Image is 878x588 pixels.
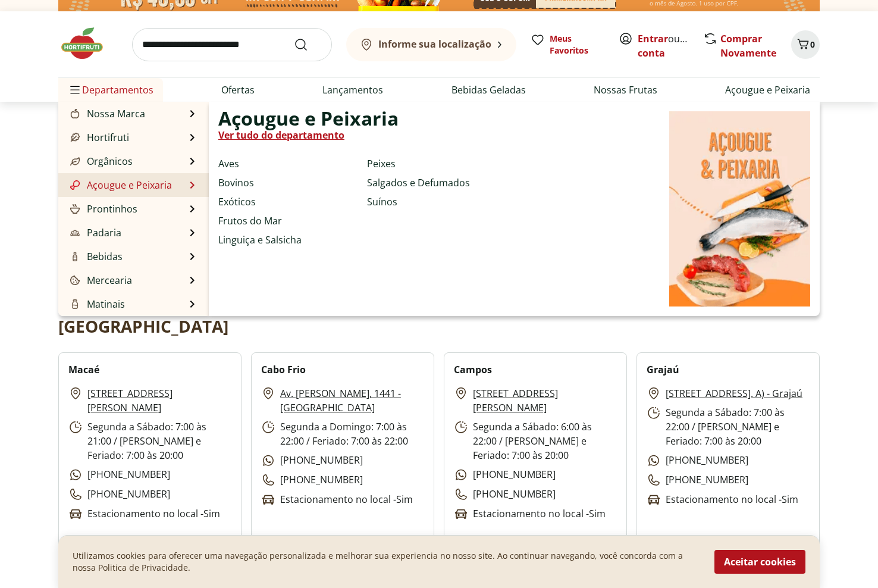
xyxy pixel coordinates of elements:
[261,453,363,468] p: [PHONE_NUMBER]
[70,157,80,166] img: Orgânicos
[647,492,798,507] p: Estacionamento no local - Sim
[367,157,396,171] a: Peixes
[261,492,413,507] p: Estacionamento no local - Sim
[669,111,810,306] img: Açougue e Peixaria
[68,297,125,311] a: MatinaisMatinais
[666,386,802,401] a: [STREET_ADDRESS]. A) - Grajaú
[68,154,133,168] a: OrgânicosOrgânicos
[454,362,492,377] h2: Campos
[68,130,129,145] a: HortifrutiHortifruti
[594,83,657,97] a: Nossas Frutas
[367,195,397,209] a: Suínos
[454,420,617,462] p: Segunda a Sábado: 6:00 às 22:00 / [PERSON_NAME] e Feriado: 7:00 às 20:00
[70,252,80,261] img: Bebidas
[346,28,516,61] button: Informe sua localização
[638,32,703,60] a: Criar conta
[261,362,306,377] h2: Cabo Frio
[58,314,228,338] h2: [GEOGRAPHIC_DATA]
[280,386,424,415] a: Av. [PERSON_NAME], 1441 - [GEOGRAPHIC_DATA]
[367,176,470,190] a: Salgados e Defumados
[68,178,172,192] a: Açougue e PeixariaAçougue e Peixaria
[451,83,526,97] a: Bebidas Geladas
[322,83,383,97] a: Lançamentos
[70,204,80,214] img: Prontinhos
[70,180,80,190] img: Açougue e Peixaria
[70,133,80,142] img: Hortifruti
[261,420,424,448] p: Segunda a Domingo: 7:00 às 22:00 / Feriado: 7:00 às 22:00
[73,550,700,574] p: Utilizamos cookies para oferecer uma navegação personalizada e melhorar sua experiencia no nosso ...
[550,33,604,57] span: Meus Favoritos
[647,453,748,468] p: [PHONE_NUMBER]
[531,33,604,57] a: Meus Favoritos
[68,226,121,240] a: PadariaPadaria
[218,214,282,228] a: Frutos do Mar
[725,83,810,97] a: Açougue e Peixaria
[218,233,302,247] a: Linguiça e Salsicha
[70,228,80,237] img: Padaria
[638,32,668,45] a: Entrar
[68,202,137,216] a: ProntinhosProntinhos
[473,386,617,415] a: [STREET_ADDRESS][PERSON_NAME]
[132,28,332,61] input: search
[647,473,748,487] p: [PHONE_NUMBER]
[454,467,556,482] p: [PHONE_NUMBER]
[714,550,805,574] button: Aceitar cookies
[68,107,145,121] a: Nossa MarcaNossa Marca
[68,467,170,482] p: [PHONE_NUMBER]
[261,473,363,487] p: [PHONE_NUMBER]
[810,39,815,50] span: 0
[294,37,322,52] button: Submit Search
[68,314,186,342] a: Frios, Queijos e LaticíniosFrios, Queijos e Laticínios
[68,273,132,287] a: MerceariaMercearia
[68,487,170,502] p: [PHONE_NUMBER]
[454,506,606,521] p: Estacionamento no local - Sim
[58,26,118,61] img: Hortifruti
[720,32,776,60] a: Comprar Novamente
[68,76,82,104] button: Menu
[68,420,231,462] p: Segunda a Sábado: 7:00 às 21:00 / [PERSON_NAME] e Feriado: 7:00 às 20:00
[218,195,256,209] a: Exóticos
[638,32,691,60] span: ou
[218,111,399,126] span: Açougue e Peixaria
[378,37,491,51] b: Informe sua localização
[454,487,556,502] p: [PHONE_NUMBER]
[218,128,344,142] a: Ver tudo do departamento
[68,249,123,264] a: BebidasBebidas
[70,109,80,118] img: Nossa Marca
[647,405,810,448] p: Segunda a Sábado: 7:00 às 22:00 / [PERSON_NAME] e Feriado: 7:00 às 20:00
[87,386,231,415] a: [STREET_ADDRESS][PERSON_NAME]
[218,176,254,190] a: Bovinos
[68,362,99,377] h2: Macaé
[647,362,679,377] h2: Grajaú
[221,83,255,97] a: Ofertas
[70,276,80,285] img: Mercearia
[70,299,80,309] img: Matinais
[791,30,820,59] button: Carrinho
[218,157,239,171] a: Aves
[68,506,220,521] p: Estacionamento no local - Sim
[68,76,153,104] span: Departamentos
